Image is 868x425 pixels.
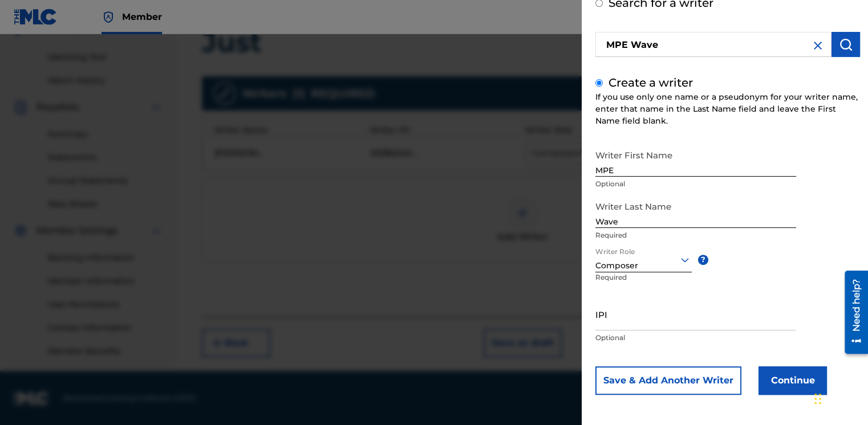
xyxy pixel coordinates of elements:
label: Create a writer [609,76,693,89]
span: Member [122,10,162,23]
img: MLC Logo [14,9,58,25]
iframe: Resource Center [836,267,868,358]
p: Required [595,272,640,298]
p: Optional [595,179,796,189]
button: Continue [759,366,827,395]
img: close [811,39,825,52]
input: Search writer's name or IPI Number [595,32,832,57]
div: Drag [814,382,821,416]
img: Search Works [839,38,853,51]
button: Save & Add Another Writer [595,366,741,395]
p: Required [595,230,796,240]
span: ? [698,255,708,265]
p: Optional [595,333,796,343]
div: If you use only one name or a pseudonym for your writer name, enter that name in the Last Name fi... [595,91,860,127]
img: Top Rightsholder [102,10,115,24]
iframe: Chat Widget [811,370,868,425]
